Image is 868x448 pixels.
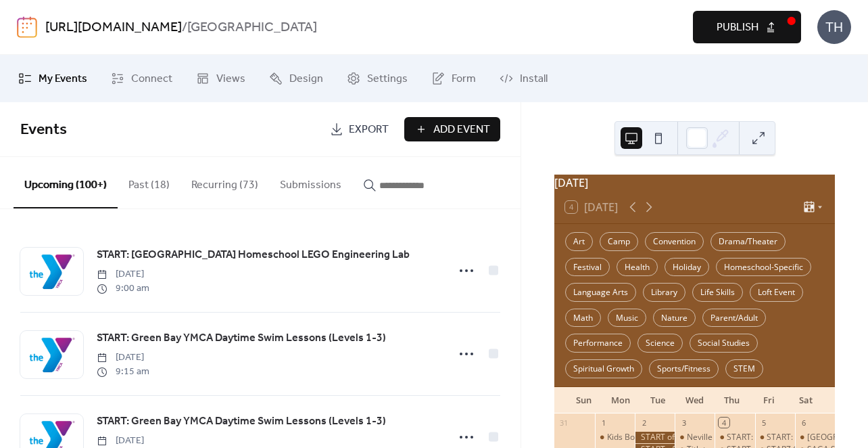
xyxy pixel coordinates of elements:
[131,71,172,87] span: Connect
[713,387,750,414] div: Thu
[20,115,67,145] span: Events
[600,232,638,251] div: Camp
[45,15,182,41] a: [URL][DOMAIN_NAME]
[687,432,836,443] div: Neville Public Museum: Explorer [DATE]
[565,258,610,277] div: Festival
[404,117,500,141] button: Add Event
[639,418,649,428] div: 2
[817,10,851,44] div: TH
[259,60,333,97] a: Design
[719,418,729,428] div: 4
[97,246,410,264] a: START: [GEOGRAPHIC_DATA] Homeschool LEGO Engineering Lab
[14,157,118,208] button: Upcoming (100+)
[599,418,609,428] div: 1
[187,15,317,41] b: [GEOGRAPHIC_DATA]
[759,418,769,428] div: 5
[710,232,786,251] div: Drama/Theater
[186,60,256,97] a: Views
[716,258,811,277] div: Homeschool-Specific
[565,334,631,353] div: Performance
[787,387,824,414] div: Sat
[649,359,719,378] div: Sports/Fitness
[725,359,763,378] div: STEM
[97,330,386,346] span: START: Green Bay YMCA Daytime Swim Lessons (Levels 1-3)
[489,60,558,97] a: Install
[676,387,713,414] div: Wed
[692,283,743,302] div: Life Skills
[97,282,149,296] span: 9:00 am
[715,432,754,443] div: START: Green Bay YMCA Homeschool LEGO Engineering Lab
[39,71,87,87] span: My Events
[643,283,685,302] div: Library
[595,432,635,443] div: Kids Bowl Free: Buzz Social
[216,71,245,87] span: Views
[565,283,636,302] div: Language Arts
[421,60,486,97] a: Form
[97,413,386,430] span: START: Green Bay YMCA Daytime Swim Lessons (Levels 1-3)
[565,387,602,414] div: Sun
[97,267,149,282] span: [DATE]
[799,418,809,428] div: 6
[97,413,386,430] a: START: Green Bay YMCA Daytime Swim Lessons (Levels 1-3)
[269,157,352,207] button: Submissions
[97,434,155,448] span: [DATE]
[97,365,149,379] span: 9:15 am
[320,117,399,141] a: Export
[97,247,410,263] span: START: [GEOGRAPHIC_DATA] Homeschool LEGO Engineering Lab
[653,309,696,328] div: Nature
[337,60,418,97] a: Settings
[433,122,490,138] span: Add Event
[617,258,658,277] div: Health
[690,334,758,353] div: Social Studies
[17,16,37,38] img: logo
[608,309,646,328] div: Music
[118,157,180,207] button: Past (18)
[101,60,183,97] a: Connect
[717,20,758,36] span: Publish
[554,175,835,191] div: [DATE]
[693,11,801,43] button: Publish
[8,60,97,97] a: My Events
[602,387,640,414] div: Mon
[640,387,677,414] div: Tue
[750,283,803,302] div: Loft Event
[750,387,788,414] div: Fri
[565,309,601,328] div: Math
[565,232,593,251] div: Art
[97,330,386,347] a: START: Green Bay YMCA Daytime Swim Lessons (Levels 1-3)
[520,71,548,87] span: Install
[367,71,408,87] span: Settings
[97,351,149,365] span: [DATE]
[665,258,709,277] div: Holiday
[679,418,689,428] div: 3
[289,71,323,87] span: Design
[637,334,683,353] div: Science
[635,432,675,443] div: START of Green Bay YMCA Classes: SEPTEMBER Session
[795,432,835,443] div: Bridge Point Church: Family Fun Fest
[675,432,715,443] div: Neville Public Museum: Explorer Wednesday
[182,15,187,41] b: /
[349,122,389,138] span: Export
[607,432,708,443] div: Kids Bowl Free: Buzz Social
[565,359,642,378] div: Spiritual Growth
[558,418,569,428] div: 31
[180,157,269,207] button: Recurring (73)
[755,432,795,443] div: START: Hands on Deck - SLOYD
[452,71,476,87] span: Form
[702,309,766,328] div: Parent/Adult
[645,232,704,251] div: Convention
